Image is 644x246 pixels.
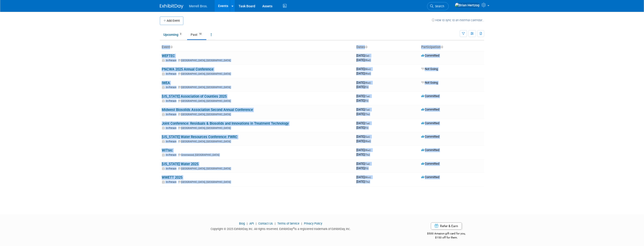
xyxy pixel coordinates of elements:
span: [DATE] [356,166,368,170]
a: Midwest Biosolids Association Second Annual Conference [162,108,253,112]
div: [GEOGRAPHIC_DATA], [GEOGRAPHIC_DATA] [162,180,353,184]
span: (Thu) [365,153,370,156]
span: [DATE] [356,162,371,165]
div: $150 off for them. [408,236,484,240]
span: (Sun) [365,135,370,138]
span: [DATE] [356,126,368,129]
div: [GEOGRAPHIC_DATA], [GEOGRAPHIC_DATA] [162,85,353,89]
span: (Wed) [365,149,371,152]
span: Not Going [421,67,438,71]
span: In-Person [166,140,178,143]
span: In-Person [166,153,178,156]
span: (Wed) [365,59,371,61]
span: Committed [421,162,439,165]
span: (Wed) [365,72,371,75]
span: Committed [421,54,439,57]
span: - [370,54,371,57]
a: Sort by Event Name [170,45,173,49]
span: 3 [179,32,183,36]
a: Upcoming3 [160,30,186,39]
img: In-Person Event [162,99,165,102]
th: Participation [419,43,484,51]
span: Committed [421,108,439,111]
span: (Thu) [365,180,370,183]
span: Committed [421,135,439,138]
span: In-Person [166,86,178,89]
span: In-Person [166,167,178,170]
div: Greenwood, [GEOGRAPHIC_DATA] [162,153,353,156]
a: PNCWA 2025 Annual Conference [162,67,213,71]
div: $500 Amazon gift card for you, [408,229,484,239]
span: In-Person [166,59,178,62]
a: WITtec [162,148,173,152]
span: (Tue) [365,163,370,165]
a: WEFTEC [162,54,175,58]
img: In-Person Event [162,167,165,169]
span: In-Person [166,99,178,102]
span: [DATE] [356,121,371,125]
a: Terms of Service [277,222,299,225]
img: In-Person Event [162,72,165,75]
span: In-Person [166,180,178,184]
span: | [246,222,249,225]
div: [GEOGRAPHIC_DATA], [GEOGRAPHIC_DATA] [162,139,353,143]
span: (Fri) [365,99,368,102]
span: - [370,135,371,138]
span: (Fri) [365,127,368,129]
span: In-Person [166,72,178,75]
span: [DATE] [356,180,370,183]
a: Privacy Policy [304,222,322,225]
span: Not Going [421,81,438,84]
span: - [370,121,371,125]
span: [DATE] [356,175,372,179]
span: (Wed) [365,82,371,84]
span: - [371,175,372,179]
img: In-Person Event [162,113,165,115]
a: Sort by Start Date [365,45,367,49]
div: [GEOGRAPHIC_DATA], [GEOGRAPHIC_DATA] [162,126,353,130]
a: Blog [239,222,245,225]
span: - [371,67,372,71]
span: (Tue) [365,108,370,111]
th: Event [160,43,354,51]
span: | [274,222,277,225]
span: [DATE] [356,72,371,75]
span: [DATE] [356,99,368,102]
div: [GEOGRAPHIC_DATA], [GEOGRAPHIC_DATA] [162,166,353,170]
span: In-Person [166,127,178,130]
a: WWETT 2025 [162,175,182,180]
a: [US_STATE] Water Resources Conference: FWRC [162,135,237,139]
span: - [370,162,371,165]
span: | [300,222,303,225]
span: Merrell Bros. [189,4,208,8]
img: ExhibitDay [160,4,183,9]
span: [DATE] [356,58,371,62]
span: - [370,108,371,111]
span: Search [433,4,444,8]
sup: ® [293,227,295,230]
span: (Wed) [365,140,371,143]
span: [DATE] [356,148,372,152]
a: Refer & Earn [431,222,462,230]
span: [DATE] [356,54,371,57]
a: Contact Us [258,222,273,225]
span: [DATE] [356,94,371,98]
div: Copyright © 2025 ExhibitDay, Inc. All rights reserved. ExhibitDay is a registered trademark of Ex... [160,226,401,231]
a: [US_STATE] Association of Counties 2025 [162,94,227,98]
span: (Mon) [365,68,371,70]
a: Search [427,2,449,10]
img: In-Person Event [162,180,165,183]
span: (Sat) [365,54,369,57]
span: 10 [198,32,203,36]
span: [DATE] [356,139,371,143]
a: API [249,222,254,225]
span: Committed [421,121,439,125]
img: In-Person Event [162,127,165,129]
span: (Tue) [365,95,370,98]
a: IWEA [162,81,170,85]
span: - [371,148,372,152]
span: (Tue) [365,122,370,125]
div: [GEOGRAPHIC_DATA], [GEOGRAPHIC_DATA] [162,58,353,62]
span: Committed [421,94,439,98]
span: - [371,81,372,84]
